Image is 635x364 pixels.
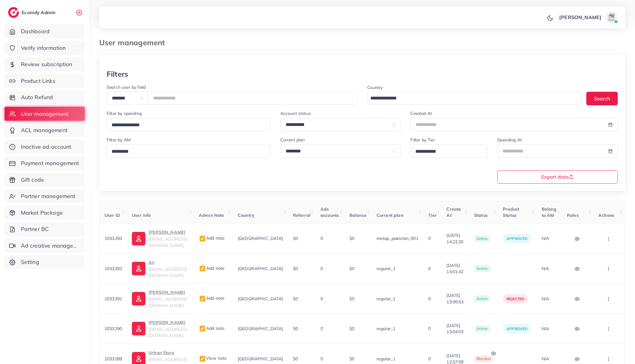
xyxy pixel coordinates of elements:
[107,70,128,79] h3: Filters
[280,110,311,116] label: Account status
[132,319,189,339] a: [PERSON_NAME][EMAIL_ADDRESS][DOMAIN_NAME]
[5,90,85,104] a: Auto Refund
[149,266,187,278] span: [EMAIL_ADDRESS][DOMAIN_NAME]
[5,123,85,137] a: ACL management
[5,107,85,121] a: User management
[474,265,490,272] span: active
[8,7,57,18] a: logoEcomdy Admin
[149,296,187,308] span: [EMAIL_ADDRESS][DOMAIN_NAME]
[21,44,66,52] span: Verify information
[556,11,620,23] a: [PERSON_NAME]avatar
[132,259,189,279] a: An[EMAIL_ADDRESS][DOMAIN_NAME]
[5,206,85,220] a: Market Package
[5,156,85,170] a: Payment management
[199,212,224,218] span: Admin Note
[598,212,614,218] span: Actions
[413,147,479,156] input: Search for option
[320,356,323,362] span: 0
[199,265,225,271] span: Add note
[605,11,618,23] img: avatar
[199,355,227,361] span: View note
[104,266,122,271] span: 1033292
[21,209,63,217] span: Market Package
[5,140,85,154] a: Inactive ad account
[21,27,50,35] span: Dashboard
[21,60,72,68] span: Review subscription
[497,170,618,184] button: Export data
[199,265,206,272] img: admin_note.cdd0b510.svg
[349,236,354,241] span: $0
[5,24,85,38] a: Dashboard
[542,236,549,241] span: N/A
[21,242,80,250] span: Ad creative management
[446,262,464,275] span: [DATE] 14:01:42
[293,296,298,301] span: $0
[428,266,431,271] span: 0
[320,206,339,218] span: Ads accounts
[349,326,354,331] span: $0
[5,74,85,88] a: Product Links
[132,292,145,305] img: ic-user-info.36bf1079.svg
[474,235,490,242] span: active
[349,266,354,271] span: $0
[21,192,75,200] span: Partner management
[107,118,271,131] div: Search for option
[238,266,283,271] span: [GEOGRAPHIC_DATA]
[428,356,431,362] span: 0
[104,356,122,362] span: 1033289
[238,236,283,241] span: [GEOGRAPHIC_DATA]
[238,356,283,362] span: [GEOGRAPHIC_DATA]
[349,356,354,362] span: $0
[199,355,206,362] img: admin_note.cdd0b510.svg
[8,7,19,18] img: logo
[5,222,85,236] a: Partner BC
[132,232,145,245] img: ic-user-info.36bf1079.svg
[238,296,283,301] span: [GEOGRAPHIC_DATA]
[149,236,187,248] span: [EMAIL_ADDRESS][DOMAIN_NAME]
[149,259,189,266] p: An
[559,14,601,21] p: [PERSON_NAME]
[199,235,225,241] span: Add note
[22,10,57,15] h2: Ecomdy Admin
[199,235,206,242] img: admin_note.cdd0b510.svg
[377,356,395,362] span: regular_1
[5,57,85,71] a: Review subscription
[132,322,145,335] img: ic-user-info.36bf1079.svg
[5,41,85,55] a: Verify information
[199,325,206,332] img: admin_note.cdd0b510.svg
[21,176,44,184] span: Gift code
[149,229,189,236] p: [PERSON_NAME]
[21,225,49,233] span: Partner BC
[132,262,145,275] img: ic-user-info.36bf1079.svg
[107,137,131,143] label: Filter by AM
[541,174,574,179] span: Export data
[21,93,53,101] span: Auto Refund
[368,94,574,103] input: Search for option
[320,326,323,331] span: 0
[109,120,263,130] input: Search for option
[474,326,490,332] span: active
[410,137,435,143] label: Filter by Tier
[542,356,549,362] span: N/A
[104,236,122,241] span: 1033293
[586,92,618,105] button: Search
[104,212,120,218] span: User ID
[149,319,189,326] p: [PERSON_NAME]
[474,295,490,302] span: active
[293,212,311,218] span: Referral
[367,84,383,91] label: Country
[446,232,464,245] span: [DATE] 14:22:26
[349,212,367,218] span: Balance
[21,77,55,85] span: Product Links
[567,212,579,218] span: Roles
[293,356,298,362] span: $0
[21,258,39,266] span: Setting
[542,326,549,331] span: N/A
[377,296,395,301] span: regular_1
[446,292,464,305] span: [DATE] 13:06:53
[21,126,67,134] span: ACL management
[199,326,225,331] span: Add note
[132,289,189,309] a: [PERSON_NAME][EMAIL_ADDRESS][DOMAIN_NAME]
[109,147,263,156] input: Search for option
[320,296,323,301] span: 0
